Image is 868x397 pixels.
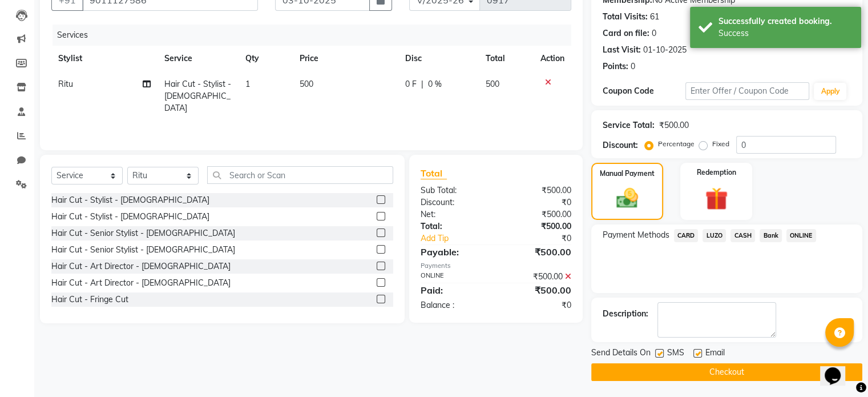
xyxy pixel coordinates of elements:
[814,83,846,100] button: Apply
[712,139,729,149] label: Fixed
[659,119,689,131] div: ₹500.00
[730,229,755,242] span: CASH
[158,46,239,71] th: Service
[603,27,649,39] div: Card on file:
[496,197,580,208] div: ₹0
[703,229,726,242] span: LUZO
[510,232,579,244] div: ₹0
[631,61,635,73] div: 0
[496,271,580,283] div: ₹500.00
[698,185,735,213] img: _gift.svg
[643,44,687,56] div: 01-10-2025
[51,244,235,256] div: Hair Cut - Senior Stylist - [DEMOGRAPHIC_DATA]
[603,119,655,131] div: Service Total:
[496,208,580,220] div: ₹500.00
[496,245,580,259] div: ₹500.00
[164,79,231,113] span: Hair Cut - Stylist - [DEMOGRAPHIC_DATA]
[603,61,628,73] div: Points:
[603,11,648,23] div: Total Visits:
[300,79,313,89] span: 500
[534,46,571,71] th: Action
[603,308,648,320] div: Description:
[786,229,816,242] span: ONLINE
[591,347,651,361] span: Send Details On
[207,166,393,184] input: Search or Scan
[603,85,685,97] div: Coupon Code
[412,232,510,244] a: Add Tip
[697,167,736,178] label: Redemption
[718,27,853,39] div: Success
[652,27,656,39] div: 0
[685,82,810,100] input: Enter Offer / Coupon Code
[496,220,580,232] div: ₹500.00
[674,229,699,242] span: CARD
[603,229,669,241] span: Payment Methods
[293,46,398,71] th: Price
[412,185,496,197] div: Sub Total:
[496,185,580,197] div: ₹500.00
[421,261,571,271] div: Payments
[650,11,659,23] div: 61
[412,220,496,232] div: Total:
[412,271,496,283] div: ONLINE
[53,25,580,46] div: Services
[496,283,580,297] div: ₹500.00
[600,169,655,179] label: Manual Payment
[760,229,782,242] span: Bank
[412,283,496,297] div: Paid:
[603,139,638,151] div: Discount:
[412,208,496,220] div: Net:
[412,299,496,311] div: Balance :
[479,46,534,71] th: Total
[51,294,128,306] div: Hair Cut - Fringe Cut
[412,197,496,208] div: Discount:
[609,186,645,211] img: _cash.svg
[51,194,209,206] div: Hair Cut - Stylist - [DEMOGRAPHIC_DATA]
[51,211,209,223] div: Hair Cut - Stylist - [DEMOGRAPHIC_DATA]
[421,167,447,179] span: Total
[428,78,442,90] span: 0 %
[658,139,695,149] label: Percentage
[245,79,250,89] span: 1
[51,46,158,71] th: Stylist
[51,227,235,239] div: Hair Cut - Senior Stylist - [DEMOGRAPHIC_DATA]
[591,363,862,381] button: Checkout
[421,78,423,90] span: |
[718,15,853,27] div: Successfully created booking.
[412,245,496,259] div: Payable:
[820,351,857,386] iframe: chat widget
[486,79,499,89] span: 500
[705,347,725,361] span: Email
[239,46,293,71] th: Qty
[496,299,580,311] div: ₹0
[51,260,231,272] div: Hair Cut - Art Director - [DEMOGRAPHIC_DATA]
[51,277,231,289] div: Hair Cut - Art Director - [DEMOGRAPHIC_DATA]
[667,347,684,361] span: SMS
[398,46,479,71] th: Disc
[603,44,641,56] div: Last Visit:
[405,78,417,90] span: 0 F
[58,79,73,89] span: Ritu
